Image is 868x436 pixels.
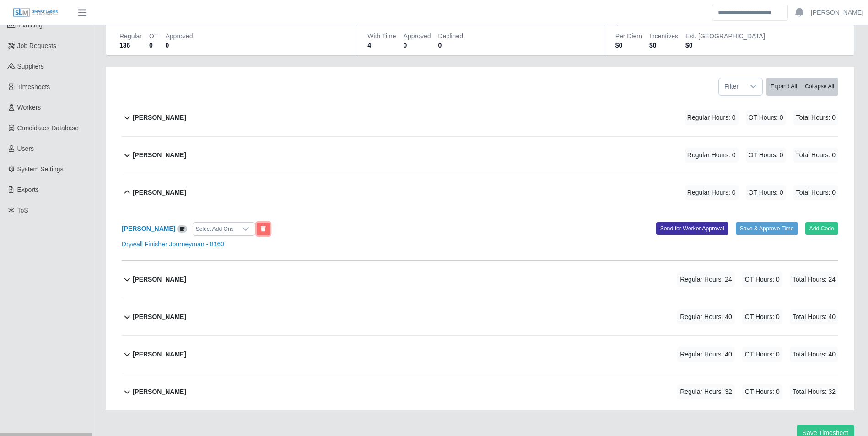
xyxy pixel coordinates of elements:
span: Regular Hours: 32 [677,384,735,399]
span: OT Hours: 0 [746,110,786,125]
span: OT Hours: 0 [742,347,782,362]
span: Regular Hours: 0 [685,185,739,200]
input: Search [712,5,788,21]
span: ToS [17,207,28,214]
dt: Per Diem [615,32,642,41]
div: Select Add Ons [193,223,237,235]
button: [PERSON_NAME] Regular Hours: 0 OT Hours: 0 Total Hours: 0 [122,137,838,174]
span: Total Hours: 32 [790,384,838,399]
dt: Regular [119,32,142,41]
b: [PERSON_NAME] [133,387,186,397]
button: [PERSON_NAME] Regular Hours: 0 OT Hours: 0 Total Hours: 0 [122,99,838,136]
span: Total Hours: 24 [790,272,838,287]
a: Drywall Finisher Journeyman - 8160 [122,240,224,248]
dt: Approved [165,32,193,41]
dt: Incentives [649,32,678,41]
span: Total Hours: 40 [790,309,838,324]
span: Invoicing [17,21,43,29]
span: Users [17,145,34,152]
a: [PERSON_NAME] [122,225,175,232]
a: [PERSON_NAME] [811,8,863,17]
button: [PERSON_NAME] Regular Hours: 24 OT Hours: 0 Total Hours: 24 [122,261,838,298]
dt: OT [149,32,158,41]
span: Filter [719,78,744,95]
dd: $0 [649,41,678,50]
button: Collapse All [801,78,838,96]
span: Workers [17,104,41,111]
span: Job Requests [17,42,57,49]
button: [PERSON_NAME] Regular Hours: 40 OT Hours: 0 Total Hours: 40 [122,336,838,373]
button: Expand All [766,78,801,96]
span: Exports [17,186,39,193]
span: Total Hours: 40 [790,347,838,362]
dd: 0 [149,41,158,50]
span: OT Hours: 0 [746,148,786,163]
span: Suppliers [17,63,44,70]
span: Regular Hours: 40 [677,309,735,324]
dt: Est. [GEOGRAPHIC_DATA] [685,32,765,41]
button: [PERSON_NAME] Regular Hours: 0 OT Hours: 0 Total Hours: 0 [122,174,838,211]
button: End Worker & Remove from the Timesheet [257,223,270,235]
span: Candidates Database [17,124,79,132]
dt: With Time [367,32,396,41]
button: Send for Worker Approval [656,222,728,235]
b: [PERSON_NAME] [133,188,186,197]
a: View/Edit Notes [177,225,187,232]
button: Add Code [805,222,839,235]
span: Total Hours: 0 [793,110,838,125]
img: SLM Logo [13,8,59,18]
b: [PERSON_NAME] [133,113,186,122]
button: [PERSON_NAME] Regular Hours: 40 OT Hours: 0 Total Hours: 40 [122,298,838,335]
dd: 0 [438,41,463,50]
span: Total Hours: 0 [793,148,838,163]
span: System Settings [17,165,64,173]
span: Timesheets [17,83,50,90]
dd: 0 [165,41,193,50]
dd: $0 [615,41,642,50]
div: bulk actions [766,78,838,96]
b: [PERSON_NAME] [133,275,186,284]
dd: 136 [119,41,142,50]
span: OT Hours: 0 [742,272,782,287]
dd: 0 [404,41,431,50]
dd: $0 [685,41,765,50]
span: Total Hours: 0 [793,185,838,200]
span: OT Hours: 0 [742,384,782,399]
span: Regular Hours: 0 [685,110,739,125]
span: Regular Hours: 0 [685,148,739,163]
span: OT Hours: 0 [742,309,782,324]
dt: Declined [438,32,463,41]
span: Regular Hours: 40 [677,347,735,362]
span: OT Hours: 0 [746,185,786,200]
b: [PERSON_NAME] [133,150,186,160]
button: Save & Approve Time [736,222,798,235]
button: [PERSON_NAME] Regular Hours: 32 OT Hours: 0 Total Hours: 32 [122,373,838,410]
dt: Approved [404,32,431,41]
b: [PERSON_NAME] [133,312,186,322]
b: [PERSON_NAME] [133,350,186,359]
dd: 4 [367,41,396,50]
span: Regular Hours: 24 [677,272,735,287]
